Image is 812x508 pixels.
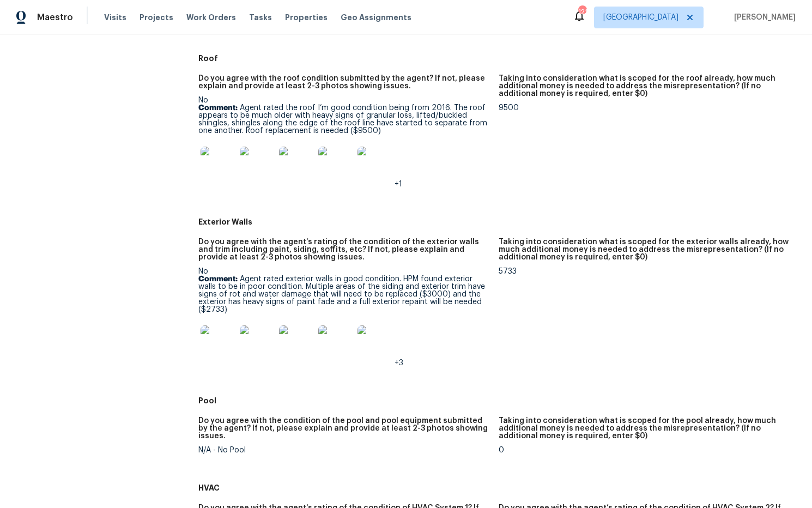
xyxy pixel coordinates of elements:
[578,7,586,17] div: 121
[499,104,790,112] div: 9500
[104,12,126,23] span: Visits
[395,359,403,367] span: +3
[198,482,799,493] h5: HVAC
[499,268,790,275] div: 5733
[198,75,490,90] h5: Do you agree with the roof condition submitted by the agent? If not, please explain and provide a...
[730,12,796,23] span: [PERSON_NAME]
[186,12,236,23] span: Work Orders
[499,75,790,98] h5: Taking into consideration what is scoped for the roof already, how much additional money is neede...
[140,12,173,23] span: Projects
[198,53,799,64] h5: Roof
[341,12,411,23] span: Geo Assignments
[198,238,490,261] h5: Do you agree with the agent’s rating of the condition of the exterior walls and trim including pa...
[198,104,490,135] p: Agent rated the roof I’m good condition being from 2016. The roof appears to be much older with h...
[198,275,238,283] b: Comment:
[499,238,790,261] h5: Taking into consideration what is scoped for the exterior walls already, how much additional mone...
[499,446,790,454] div: 0
[499,417,790,440] h5: Taking into consideration what is scoped for the pool already, how much additional money is neede...
[198,417,490,440] h5: Do you agree with the condition of the pool and pool equipment submitted by the agent? If not, pl...
[198,96,490,188] div: No
[285,12,328,23] span: Properties
[198,446,490,454] div: N/A - No Pool
[198,275,490,313] p: Agent rated exterior walls in good condition. HPM found exterior walls to be in poor condition. M...
[603,12,678,23] span: [GEOGRAPHIC_DATA]
[198,216,799,227] h5: Exterior Walls
[198,395,799,406] h5: Pool
[249,14,272,21] span: Tasks
[198,104,238,112] b: Comment:
[198,268,490,367] div: No
[395,180,402,188] span: +1
[37,12,73,23] span: Maestro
